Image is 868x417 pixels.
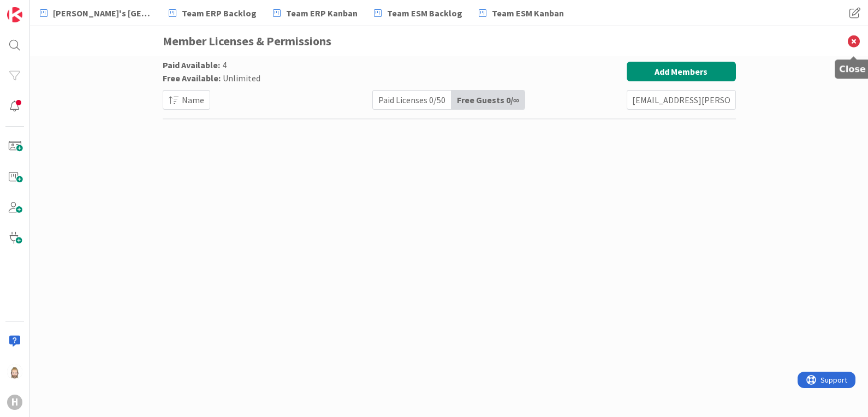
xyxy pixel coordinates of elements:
div: Free Guests 0 / ∞ [451,91,525,109]
span: Team ESM Kanban [492,7,564,20]
img: Visit kanbanzone.com [7,7,22,22]
span: Paid Available: [163,59,220,70]
span: Name [182,93,204,106]
a: Team ESM Backlog [367,3,469,23]
h3: Member Licenses & Permissions [163,26,736,56]
button: Add Members [627,62,736,81]
button: Name [163,90,210,110]
span: Team ERP Kanban [286,7,358,20]
div: H [7,395,22,410]
a: [PERSON_NAME]'s [GEOGRAPHIC_DATA] [33,3,159,23]
span: Unlimited [223,73,260,84]
img: Rv [7,364,22,379]
span: Free Available: [163,73,221,84]
div: Paid Licenses 0 / 50 [373,91,451,109]
h5: Close [839,64,866,74]
span: [PERSON_NAME]'s [GEOGRAPHIC_DATA] [53,7,152,20]
span: Team ERP Backlog [182,7,257,20]
input: Search Free Guests... [627,90,736,110]
span: Support [23,2,50,15]
span: 4 [222,59,227,70]
a: Team ERP Backlog [162,3,263,23]
span: Team ESM Backlog [387,7,462,20]
a: Team ESM Kanban [472,3,570,23]
a: Team ERP Kanban [266,3,364,23]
